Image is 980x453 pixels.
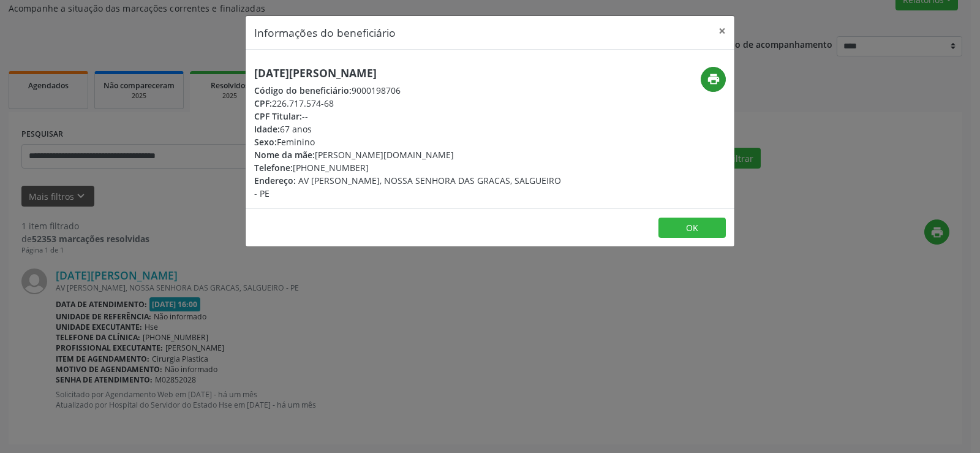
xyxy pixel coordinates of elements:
[710,16,734,46] button: Close
[254,97,563,110] div: 226.717.574-68
[254,161,563,174] div: [PHONE_NUMBER]
[254,67,563,80] h5: [DATE][PERSON_NAME]
[254,85,352,96] span: Código do beneficiário:
[254,175,561,199] span: AV [PERSON_NAME], NOSSA SENHORA DAS GRACAS, SALGUEIRO - PE
[254,110,302,122] span: CPF Titular:
[254,25,396,40] h5: Informações do beneficiário
[254,148,563,161] div: [PERSON_NAME][DOMAIN_NAME]
[658,218,726,238] button: OK
[254,110,563,123] div: --
[254,136,277,148] span: Sexo:
[254,123,280,135] span: Idade:
[254,175,296,186] span: Endereço:
[254,84,563,97] div: 9000198706
[254,123,563,135] div: 67 anos
[254,149,315,161] span: Nome da mãe:
[701,67,726,92] button: print
[707,72,720,86] i: print
[254,135,563,148] div: Feminino
[254,97,272,109] span: CPF:
[254,162,293,173] span: Telefone:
